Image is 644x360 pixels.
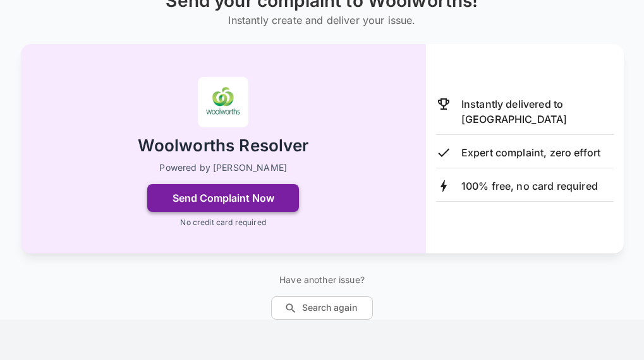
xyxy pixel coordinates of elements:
p: Have another issue? [271,274,373,286]
h2: Woolworths Resolver [138,135,309,157]
h6: Instantly create and deliver your issue. [166,11,478,29]
img: Woolworths [198,77,248,127]
p: 100% free, no card required [461,178,598,194]
p: Expert complaint, zero effort [461,145,600,160]
button: Search again [271,296,373,320]
button: Send Complaint Now [147,184,299,212]
p: Powered by [PERSON_NAME] [159,161,287,174]
p: Instantly delivered to [GEOGRAPHIC_DATA] [461,96,614,127]
p: No credit card required [180,217,265,228]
